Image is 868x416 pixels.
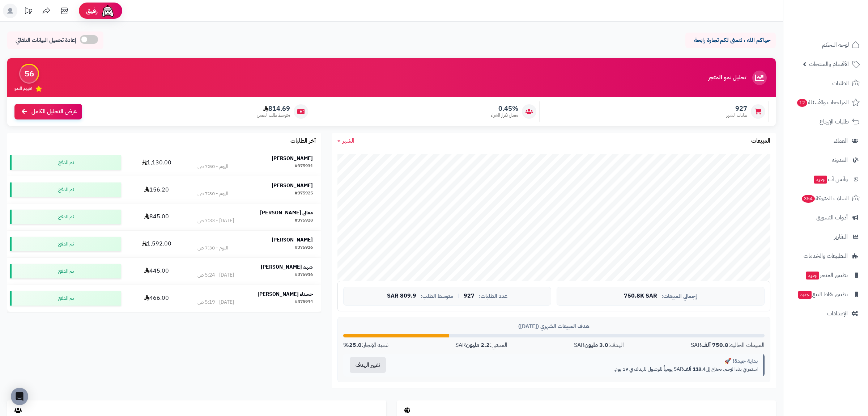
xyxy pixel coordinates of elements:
strong: 3.0 مليون [584,341,608,349]
a: الطلبات [788,75,864,92]
span: إجمالي المبيعات: [661,293,697,299]
a: الإعدادات [788,305,864,322]
span: متوسط طلب العميل [257,112,290,118]
div: Open Intercom Messenger [11,388,28,405]
span: عدد الطلبات: [479,293,507,299]
span: لوحة التحكم [822,40,849,50]
span: | [458,293,459,299]
span: وآتس آب [813,174,848,184]
span: العملاء [834,136,848,146]
div: المتبقي: SAR [455,341,507,349]
span: عرض التحليل الكامل [31,108,77,116]
span: معدل تكرار الشراء [491,112,518,118]
span: رفيق [86,7,98,15]
div: تم الدفع [10,182,121,197]
span: المراجعات والأسئلة [796,97,849,108]
strong: 750.8 ألف [701,341,728,349]
span: 927 [726,105,747,113]
span: 814.69 [257,105,290,113]
h3: المبيعات [751,138,770,144]
strong: شهد [PERSON_NAME] [261,263,313,271]
p: استمر في بناء الزخم. تحتاج إلى SAR يومياً للوصول للهدف في 19 يوم. [398,366,758,373]
td: 1,592.00 [124,231,189,257]
span: 12 [797,99,807,107]
span: طلبات الإرجاع [820,117,849,127]
span: جديد [814,176,827,184]
strong: حسناء [PERSON_NAME] [258,290,313,298]
span: إعادة تحميل البيانات التلقائي [16,36,76,45]
span: 809.9 SAR [387,293,416,299]
span: التقارير [834,232,848,242]
span: أدوات التسويق [816,213,848,223]
h3: آخر الطلبات [290,138,316,144]
strong: [PERSON_NAME] [272,155,313,162]
a: السلات المتروكة354 [788,190,864,207]
a: تطبيق المتجرجديد [788,266,864,284]
strong: [PERSON_NAME] [272,182,313,189]
span: طلبات الشهر [726,112,747,118]
a: التطبيقات والخدمات [788,247,864,265]
td: 156.20 [124,176,189,203]
div: تم الدفع [10,237,121,251]
div: اليوم - 7:30 ص [197,244,228,252]
img: ai-face.png [101,4,115,18]
p: حياكم الله ، نتمنى لكم تجارة رابحة [691,36,770,45]
span: المدونة [832,155,848,165]
div: تم الدفع [10,210,121,224]
div: نسبة الإنجاز: [343,341,388,349]
div: تم الدفع [10,264,121,278]
a: المراجعات والأسئلة12 [788,94,864,111]
td: 466.00 [124,285,189,312]
span: الإعدادات [827,308,848,319]
a: تحديثات المنصة [19,4,37,20]
span: الأقسام والمنتجات [809,59,849,69]
div: تم الدفع [10,291,121,306]
strong: 25.0% [343,341,362,349]
div: #375925 [295,190,313,197]
td: 445.00 [124,258,189,285]
button: تغيير الهدف [350,357,386,373]
span: التطبيقات والخدمات [804,251,848,261]
a: عرض التحليل الكامل [14,104,82,119]
div: بداية جيدة! 🚀 [398,357,758,365]
span: 354 [802,195,815,203]
strong: 2.2 مليون [466,341,490,349]
strong: 118.4 ألف [683,365,706,373]
div: تم الدفع [10,155,121,170]
a: المدونة [788,151,864,169]
h3: تحليل نمو المتجر [708,75,746,81]
a: التقارير [788,228,864,245]
span: السلات المتروكة [801,193,849,203]
div: اليوم - 7:30 ص [197,190,228,197]
a: العملاء [788,132,864,150]
div: #375914 [295,299,313,306]
div: #375928 [295,217,313,224]
span: متوسط الطلب: [421,293,453,299]
span: 0.45% [491,105,518,113]
div: #375916 [295,272,313,279]
span: تقييم النمو [14,85,32,92]
div: اليوم - 7:50 ص [197,163,228,170]
div: #375926 [295,244,313,252]
div: #375931 [295,163,313,170]
td: 1,130.00 [124,149,189,176]
div: [DATE] - 5:19 ص [197,299,234,306]
td: 845.00 [124,203,189,230]
div: [DATE] - 5:24 ص [197,272,234,279]
span: الشهر [342,136,354,145]
span: تطبيق نقاط البيع [797,289,848,299]
div: الهدف: SAR [574,341,624,349]
span: 750.8K SAR [624,293,657,299]
span: الطلبات [832,78,849,88]
div: المبيعات الحالية: SAR [691,341,765,349]
span: جديد [806,272,819,280]
a: الشهر [337,137,354,145]
strong: [PERSON_NAME] [272,236,313,244]
a: لوحة التحكم [788,36,864,54]
a: وآتس آبجديد [788,171,864,188]
a: تطبيق نقاط البيعجديد [788,286,864,303]
a: طلبات الإرجاع [788,113,864,130]
span: 927 [464,293,475,299]
span: جديد [798,291,812,299]
div: هدف المبيعات الشهري ([DATE]) [343,323,765,330]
